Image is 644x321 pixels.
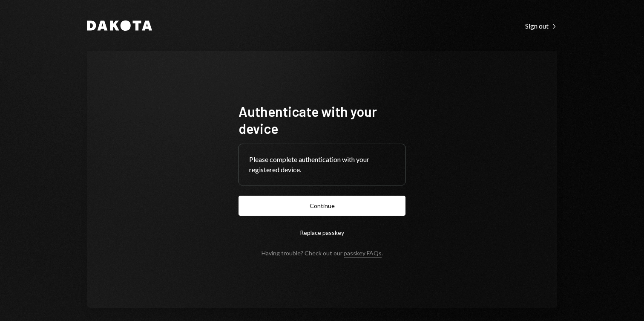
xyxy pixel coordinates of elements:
a: Sign out [525,21,557,30]
div: Sign out [525,22,557,30]
h1: Authenticate with your device [239,103,405,137]
button: Replace passkey [239,223,405,243]
div: Please complete authentication with your registered device. [249,154,395,175]
a: passkey FAQs [344,249,382,257]
div: Having trouble? Check out our . [262,249,383,257]
button: Continue [239,196,405,216]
